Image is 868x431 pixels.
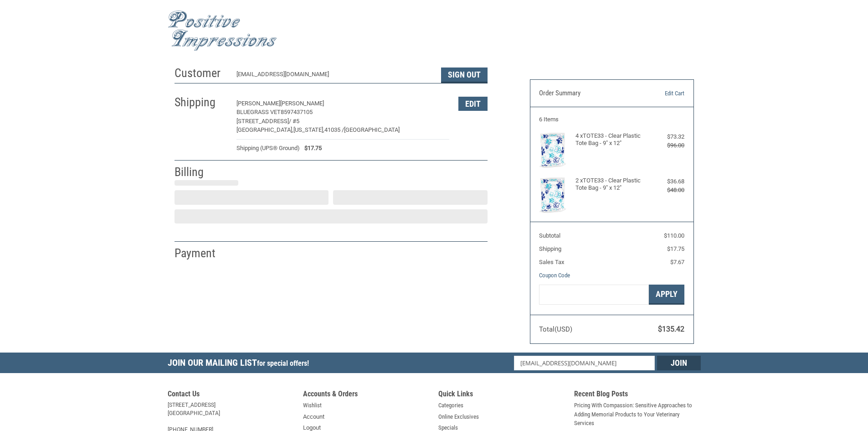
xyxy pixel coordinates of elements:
[658,325,684,333] span: $135.42
[236,70,432,83] div: [EMAIL_ADDRESS][DOMAIN_NAME]
[236,144,300,153] span: Shipping (UPS® Ground)
[648,186,684,195] div: $48.00
[300,144,322,153] span: $17.75
[648,141,684,150] div: $96.00
[257,359,309,368] span: for special offers!
[664,232,684,239] span: $110.00
[236,126,293,133] span: [GEOGRAPHIC_DATA],
[458,97,488,111] button: Edit
[438,401,463,410] a: Categories
[168,10,277,51] img: Positive Impressions
[236,109,281,115] span: Bluegrass Vet
[175,165,228,180] h2: Billing
[539,272,570,279] a: Coupon Code
[289,118,299,125] span: / #5
[657,356,701,370] input: Join
[293,126,324,133] span: [US_STATE],
[539,259,564,265] span: Sales Tax
[236,100,280,107] span: [PERSON_NAME]
[575,132,646,147] h4: 4 x TOTE33 - Clear Plastic Tote Bag - 9" x 12"
[638,89,684,98] a: Edit Cart
[575,177,646,192] h4: 2 x TOTE33 - Clear Plastic Tote Bag - 9" x 12"
[303,389,430,401] h5: Accounts & Orders
[280,100,324,107] span: [PERSON_NAME]
[441,68,488,83] button: Sign Out
[539,89,638,98] h3: Order Summary
[168,353,313,376] h5: Join Our Mailing List
[175,95,228,110] h2: Shipping
[539,285,649,305] input: Gift Certificate or Coupon Code
[539,245,561,252] span: Shipping
[648,177,684,186] div: $36.68
[324,126,344,133] span: 41035 /
[168,389,294,401] h5: Contact Us
[438,389,565,401] h5: Quick Links
[303,401,322,410] a: Wishlist
[667,245,684,252] span: $17.75
[539,116,684,123] h3: 6 Items
[438,412,479,421] a: Online Exclusives
[574,401,701,428] a: Pricing With Compassion: Sensitive Approaches to Adding Memorial Products to Your Veterinary Serv...
[514,356,655,370] input: Email
[344,126,400,133] span: [GEOGRAPHIC_DATA]
[175,246,228,261] h2: Payment
[539,325,572,333] span: Total (USD)
[649,285,684,305] button: Apply
[539,232,560,239] span: Subtotal
[670,259,684,265] span: $7.67
[175,66,228,81] h2: Customer
[574,389,701,401] h5: Recent Blog Posts
[303,412,324,421] a: Account
[281,109,313,115] span: 8597437105
[648,132,684,141] div: $73.32
[236,118,289,125] span: [STREET_ADDRESS]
